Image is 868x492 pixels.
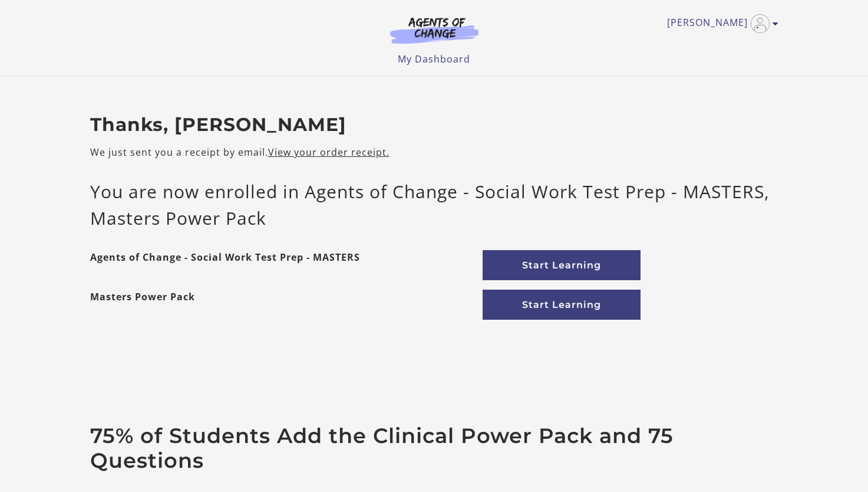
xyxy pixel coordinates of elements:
[90,145,778,159] p: We just sent you a receipt by email.
[90,290,195,320] strong: Masters Power Pack
[90,178,778,231] p: You are now enrolled in Agents of Change - Social Work Test Prep - MASTERS, Masters Power Pack
[268,146,390,159] a: View your order receipt.
[90,250,360,280] strong: Agents of Change - Social Work Test Prep - MASTERS
[667,14,773,33] a: Toggle menu
[90,114,778,136] h2: Thanks, [PERSON_NAME]
[398,53,470,65] a: My Dashboard
[483,250,641,280] a: Start Learning
[483,290,641,320] a: Start Learning
[90,424,778,473] h2: 75% of Students Add the Clinical Power Pack and 75 Questions
[378,17,491,44] img: Agents of Change Logo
